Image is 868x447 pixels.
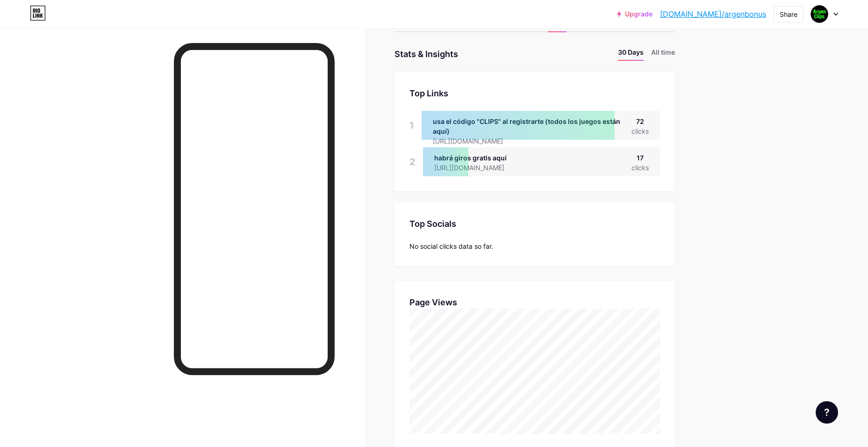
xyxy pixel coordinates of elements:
div: 2 [409,147,416,176]
div: habrá giros gratis aquí [434,153,519,163]
a: Upgrade [617,10,653,18]
div: Top Socials [409,217,660,230]
a: [DOMAIN_NAME]/argenbonus [660,8,766,20]
div: clicks [631,163,649,173]
div: No social clicks data so far. [409,241,660,251]
div: Share [780,9,797,19]
li: 30 Days [618,47,644,61]
div: 1 [409,111,414,140]
div: clicks [631,126,649,136]
div: Stats & Insights [395,47,458,61]
img: ocultoshorts [811,5,828,23]
div: [URL][DOMAIN_NAME] [433,136,631,146]
div: 17 [631,153,649,163]
div: Page Views [409,296,660,309]
div: Top Links [409,87,660,100]
li: All time [651,47,675,61]
div: 72 [631,116,649,126]
div: [URL][DOMAIN_NAME] [434,163,519,173]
